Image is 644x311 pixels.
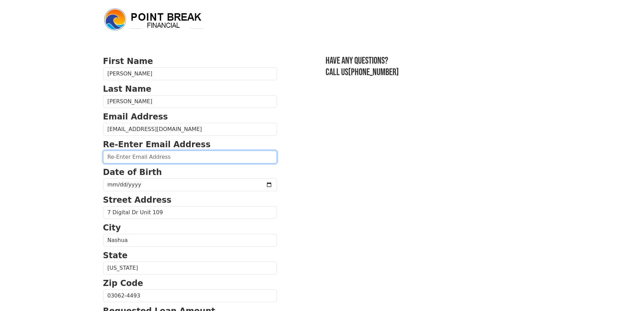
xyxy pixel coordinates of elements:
[103,57,153,66] strong: First Name
[103,279,143,288] strong: Zip Code
[103,7,205,32] img: logo.png
[103,84,151,94] strong: Last Name
[103,206,277,219] input: Street Address
[103,289,277,302] input: Zip Code
[326,67,541,78] h3: Call us
[103,234,277,247] input: City
[103,95,277,108] input: Last Name
[348,67,399,78] a: [PHONE_NUMBER]
[103,151,277,163] input: Re-Enter Email Address
[103,112,168,121] strong: Email Address
[326,55,541,67] h3: Have any questions?
[103,168,162,177] strong: Date of Birth
[103,251,128,260] strong: State
[103,140,211,149] strong: Re-Enter Email Address
[103,223,121,232] strong: City
[103,123,277,136] input: Email Address
[103,195,172,205] strong: Street Address
[103,67,277,80] input: First Name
